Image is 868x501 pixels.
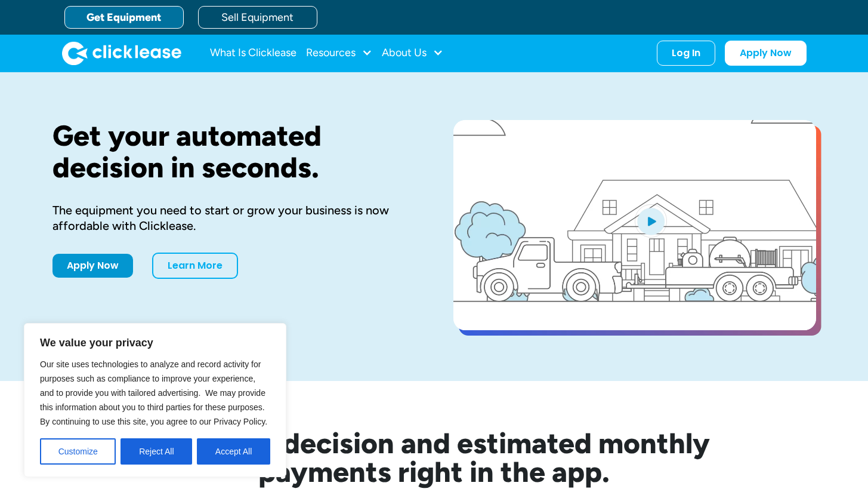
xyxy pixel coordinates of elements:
h2: See your decision and estimated monthly payments right in the app. [100,429,768,486]
div: Log In [672,47,700,59]
a: Get Equipment [64,6,184,29]
h1: Get your automated decision in seconds. [52,120,415,183]
button: Customize [40,438,116,465]
div: About Us [382,41,443,65]
a: Sell Equipment [198,6,317,29]
span: Our site uses technologies to analyze and record activity for purposes such as compliance to impr... [40,359,267,426]
div: We value your privacy [24,323,286,477]
a: Apply Now [52,254,133,278]
button: Accept All [197,438,270,465]
div: The equipment you need to start or grow your business is now affordable with Clicklease. [52,202,415,233]
a: What Is Clicklease [210,41,296,65]
img: Blue play button logo on a light blue circular background [635,204,667,238]
a: open lightbox [453,120,816,330]
a: home [62,41,181,65]
a: Learn More [152,253,238,279]
button: Reject All [121,438,192,465]
img: Clicklease logo [62,41,181,65]
div: Resources [306,41,372,65]
p: We value your privacy [40,336,270,350]
a: Apply Now [725,41,807,66]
